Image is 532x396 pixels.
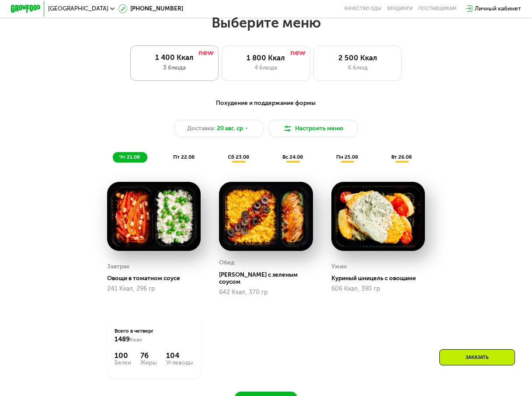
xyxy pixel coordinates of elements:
div: Заказать [439,349,515,365]
div: 642 Ккал, 370 гр [219,289,313,296]
span: пн 25.08 [336,154,358,160]
a: Качество еды [344,6,381,12]
div: [PERSON_NAME] с зеленым соусом [219,271,319,286]
div: Жиры [140,360,157,366]
div: Ужин [331,261,347,272]
button: Настроить меню [269,120,358,138]
div: 104 [166,351,193,360]
span: пт 22.08 [173,154,195,160]
div: 1 400 Ккал [138,53,212,62]
div: 100 [115,351,131,360]
div: поставщикам [418,6,456,12]
div: 606 Ккал, 390 гр [331,285,425,292]
div: Похудение и поддержание формы [47,98,485,108]
div: 76 [140,351,157,360]
a: Вендинги [387,6,413,12]
div: Овощи в томатном соусе [107,275,207,282]
div: Белки [115,360,131,366]
div: 4 блюда [229,63,303,72]
span: [GEOGRAPHIC_DATA] [48,6,108,12]
span: вс 24.08 [282,154,303,160]
div: Углеводы [166,360,193,366]
span: Ккал [130,337,142,343]
h2: Выберите меню [24,14,508,31]
span: сб 23.08 [228,154,249,160]
span: чт 21.08 [119,154,140,160]
div: 2 500 Ккал [321,53,394,62]
span: 1489 [115,335,130,343]
div: 3 блюда [138,63,212,72]
div: Обед [219,257,234,268]
span: вт 26.08 [391,154,412,160]
div: 241 Ккал, 296 гр [107,285,201,292]
a: [PHONE_NUMBER] [118,4,183,13]
div: 1 800 Ккал [229,53,303,62]
div: Всего в четверг [115,327,193,344]
div: 6 блюд [321,63,394,72]
div: Личный кабинет [475,4,521,13]
div: Завтрак [107,261,129,272]
span: Доставка: [187,124,215,133]
span: 20 авг, ср [217,124,243,133]
div: Куриный шницель с овощами [331,275,431,282]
